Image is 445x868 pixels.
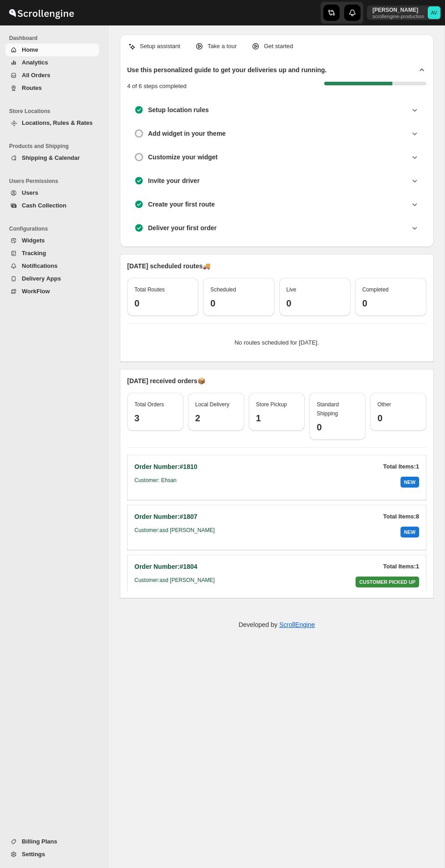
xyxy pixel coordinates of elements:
h3: 3 [134,413,176,424]
span: Analytics [22,59,48,66]
button: Settings [5,848,99,861]
p: scrollengine-production [372,14,424,19]
img: ScrollEngine [7,1,75,24]
span: Total Orders [134,401,164,408]
span: Standard Shipping [316,401,339,417]
h2: Order Number: #1804 [134,562,198,571]
h3: 2 [195,413,237,424]
p: No routes scheduled for [DATE]. [134,338,419,347]
h3: Setup location rules [148,105,209,114]
span: Local Delivery [195,401,229,408]
button: Shipping & Calendar [5,152,99,164]
span: Avinash Vishwakarma [428,6,440,19]
button: Billing Plans [5,835,99,848]
h3: Deliver your first order [148,223,217,232]
h6: Customer: Ehsan [134,477,177,488]
button: WorkFlow [5,285,99,298]
button: Widgets [5,234,99,247]
h3: Add widget in your theme [148,129,226,138]
div: NEW [400,477,419,488]
span: Tracking [22,250,46,256]
h6: Customer: asd [PERSON_NAME] [134,577,215,587]
button: Delivery Apps [5,272,99,285]
h3: 0 [316,422,358,433]
span: Cash Collection [22,202,66,209]
span: Widgets [22,237,44,244]
span: All Orders [22,72,50,79]
div: CUSTOMER PICKED UP [356,577,419,587]
p: [PERSON_NAME] [372,6,424,14]
button: Locations, Rules & Rates [5,117,99,129]
p: [DATE] scheduled routes 🚚 [127,261,426,271]
span: WorkFlow [22,288,50,295]
h2: Use this personalized guide to get your deliveries up and running. [127,65,327,74]
button: All Orders [5,69,99,82]
h3: 0 [210,298,267,309]
p: Total Items: 1 [383,562,419,571]
p: Total Items: 8 [383,512,419,521]
p: Get started [264,42,293,51]
span: Locations, Rules & Rates [22,119,93,126]
h3: Invite your driver [148,176,200,185]
h3: 0 [134,298,191,309]
h3: 0 [287,298,343,309]
span: Home [22,46,38,53]
p: Setup assistant [140,42,180,51]
span: Configurations [9,225,103,232]
button: Notifications [5,260,99,272]
span: Scheduled [210,286,236,293]
h3: 0 [377,413,419,424]
p: Total Items: 1 [383,462,419,471]
span: Store Pickup [256,401,287,408]
span: Live [287,286,297,293]
span: Delivery Apps [22,275,61,282]
text: AV [431,10,438,15]
span: Products and Shipping [9,143,103,150]
h2: Order Number: #1807 [134,512,198,521]
h3: Create your first route [148,200,215,209]
div: NEW [400,527,419,538]
p: Developed by [238,620,315,629]
span: Store Locations [9,108,103,115]
span: Users [22,189,38,196]
button: Cash Collection [5,199,99,212]
span: Dashboard [9,35,103,42]
h3: Customize your widget [148,153,218,162]
button: User menu [367,5,441,20]
h2: Order Number: #1810 [134,462,198,471]
span: Shipping & Calendar [22,154,80,161]
span: Users Permissions [9,178,103,185]
button: Tracking [5,247,99,260]
h3: 1 [256,413,298,424]
span: Completed [362,286,389,293]
button: Routes [5,82,99,94]
span: Other [377,401,391,408]
p: [DATE] received orders 📦 [127,376,426,385]
p: 4 of 6 steps completed [127,82,187,91]
span: Routes [22,84,42,91]
button: Home [5,44,99,56]
span: Notifications [22,262,58,269]
span: Billing Plans [22,838,57,845]
p: Take a tour [208,42,237,51]
a: ScrollEngine [279,621,315,628]
span: Settings [22,851,45,858]
span: Total Routes [134,286,165,293]
button: Analytics [5,56,99,69]
h3: 0 [362,298,419,309]
h6: Customer: asd [PERSON_NAME] [134,527,215,538]
button: Users [5,187,99,199]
